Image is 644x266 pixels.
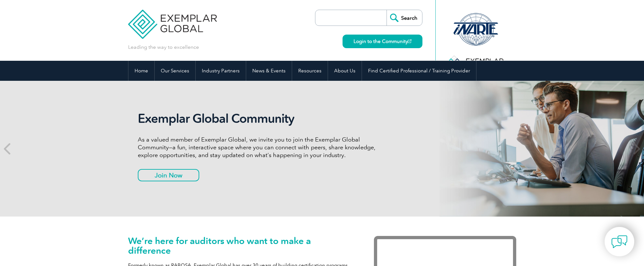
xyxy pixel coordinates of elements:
[343,35,422,48] a: Login to the Community
[128,61,154,81] a: Home
[246,61,292,81] a: News & Events
[128,236,355,255] h1: We’re here for auditors who want to make a difference
[138,136,380,159] p: As a valued member of Exemplar Global, we invite you to join the Exemplar Global Community—a fun,...
[611,234,628,250] img: contact-chat.png
[128,44,199,51] p: Leading the way to excellence
[328,61,362,81] a: About Us
[138,111,380,126] h2: Exemplar Global Community
[362,61,476,81] a: Find Certified Professional / Training Provider
[138,169,199,181] a: Join Now
[292,61,328,81] a: Resources
[196,61,246,81] a: Industry Partners
[408,39,411,43] img: open_square.png
[387,10,422,26] input: Search
[155,61,195,81] a: Our Services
